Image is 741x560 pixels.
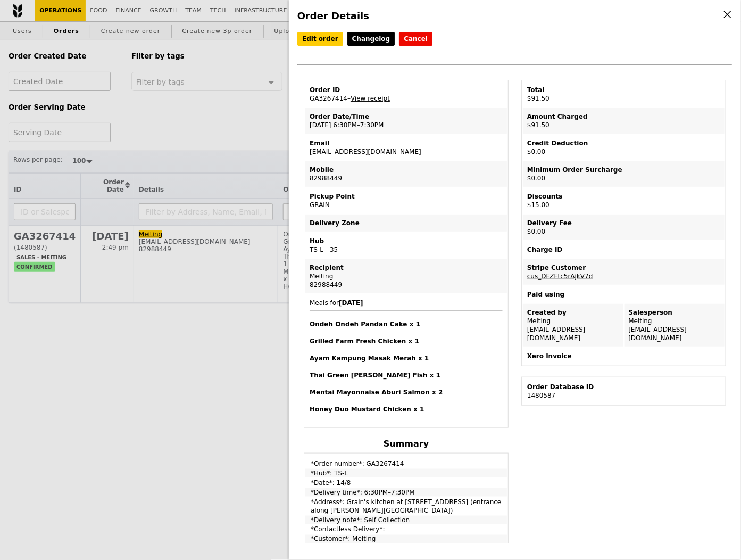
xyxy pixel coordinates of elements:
h4: Ayam Kampung Masak Merah x 1 [310,354,503,363]
td: $91.50 [523,108,725,134]
h4: Summary [304,439,509,449]
td: *Date*: 14/8 [305,479,507,487]
div: Pickup Point [310,192,503,201]
td: Meiting [EMAIL_ADDRESS][DOMAIN_NAME] [523,304,623,347]
div: Order ID [310,86,503,94]
div: Total [527,86,720,94]
td: $15.00 [523,188,725,213]
td: $0.00 [523,135,725,160]
td: *Address*: Grain's kitchen at [STREET_ADDRESS] (entrance along [PERSON_NAME][GEOGRAPHIC_DATA]) [305,498,507,515]
td: [DATE] 6:30PM–7:30PM [305,108,507,134]
div: Mobile [310,166,503,174]
td: Meiting [EMAIL_ADDRESS][DOMAIN_NAME] [625,304,725,347]
span: Order Details [297,10,369,21]
div: Meiting [310,272,503,281]
td: *Order number*: GA3267414 [305,455,507,468]
div: 82988449 [310,281,503,289]
div: Xero Invoice [527,352,720,360]
div: Delivery Fee [527,219,720,227]
div: Order Date/Time [310,112,503,121]
span: Meals for [310,299,503,414]
td: *Delivery note*: Self Collection [305,516,507,524]
span: – [347,95,351,102]
div: Credit Deduction [527,139,720,147]
a: Edit order [297,32,343,46]
td: *Hub*: TS-L [305,469,507,477]
div: Email [310,139,503,147]
div: Paid using [527,290,720,299]
h4: Honey Duo Mustard Chicken x 1 [310,405,503,414]
td: 1480587 [523,378,725,404]
div: Created by [527,308,619,317]
div: Charge ID [527,245,720,254]
td: [EMAIL_ADDRESS][DOMAIN_NAME] [305,135,507,160]
a: Changelog [347,32,395,46]
td: GRAIN [305,188,507,213]
div: Salesperson [629,308,721,317]
div: Minimum Order Surcharge [527,166,720,174]
div: Order Database ID [527,383,720,391]
h4: Mentai Mayonnaise Aburi Salmon x 2 [310,388,503,397]
td: *Contactless Delivery*: [305,525,507,534]
a: View receipt [351,95,390,102]
div: Recipient [310,263,503,272]
h4: Ondeh Ondeh Pandan Cake x 1 [310,320,503,328]
td: $0.00 [523,215,725,240]
a: cus_DFZFtc5rAjkV7d [527,273,593,280]
td: *Delivery time*: 6:30PM–7:30PM [305,488,507,497]
div: Stripe Customer [527,263,720,272]
td: 82988449 [305,161,507,187]
td: $0.00 [523,161,725,187]
button: Cancel [399,32,432,46]
div: Delivery Zone [310,219,503,227]
td: $91.50 [523,81,725,107]
b: [DATE] [339,299,363,307]
td: TS-L - 35 [305,233,507,258]
div: Hub [310,237,503,245]
div: Discounts [527,192,720,201]
h4: Thai Green [PERSON_NAME] Fish x 1 [310,371,503,380]
div: Amount Charged [527,112,720,121]
td: *Customer*: Meiting [305,535,507,548]
td: GA3267414 [305,81,507,107]
h4: Grilled Farm Fresh Chicken x 1 [310,337,503,345]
